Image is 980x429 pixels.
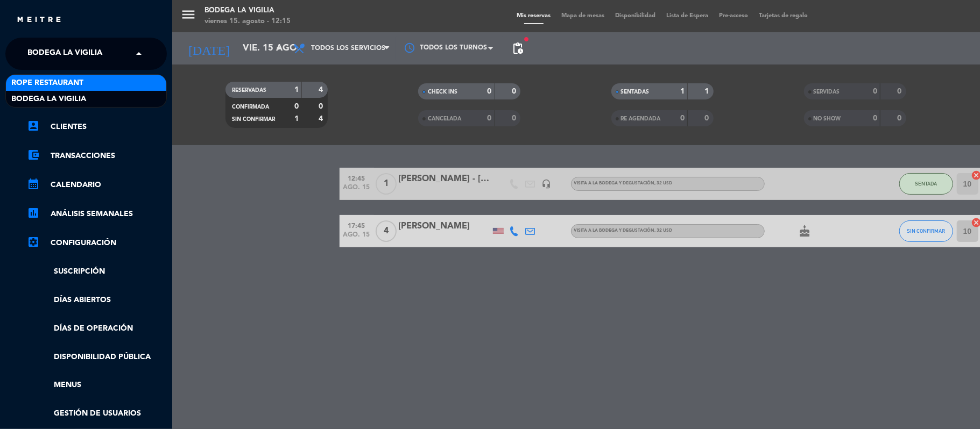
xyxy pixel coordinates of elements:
a: Gestión de usuarios [27,407,167,420]
span: fiber_manual_record [523,36,530,42]
i: calendar_month [27,177,40,190]
a: Días de Operación [27,323,167,335]
a: account_boxClientes [27,120,167,133]
span: Rope restaurant [11,77,83,89]
span: Bodega La Vigilia [27,42,102,65]
a: Días abiertos [27,294,167,306]
i: account_box [27,119,40,132]
a: Configuración [27,237,167,249]
a: Suscripción [27,266,167,278]
a: account_balance_walletTransacciones [27,149,167,162]
i: account_balance_wallet [27,148,40,161]
span: Bodega La Vigilia [11,93,86,105]
img: MEITRE [16,16,62,24]
a: calendar_monthCalendario [27,178,167,191]
a: assessmentANÁLISIS SEMANALES [27,208,167,220]
span: pending_actions [511,42,524,55]
a: Disponibilidad pública [27,351,167,363]
i: settings_applications [27,235,40,248]
a: Menus [27,379,167,391]
i: assessment [27,206,40,219]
